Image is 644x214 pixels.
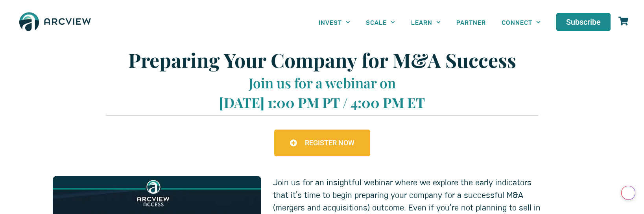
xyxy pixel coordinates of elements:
nav: Menu [311,13,548,31]
a: REGISTER NOW [274,130,370,156]
h1: Join us for a webinar on [110,74,535,92]
a: SCALE [358,13,403,31]
h1: Preparing Your Company for M&A Success [110,48,535,72]
a: LEARN [403,13,448,31]
a: INVEST [311,13,358,31]
a: PARTNER [448,13,494,31]
span: REGISTER NOW [305,139,354,146]
h1: [DATE] 1:00 PM PT / 4:00 PM ET [110,93,535,112]
span: Subscribe [566,18,601,26]
a: CONNECT [494,13,548,31]
a: Subscribe [556,13,611,31]
img: The Arcview Group [16,8,94,37]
